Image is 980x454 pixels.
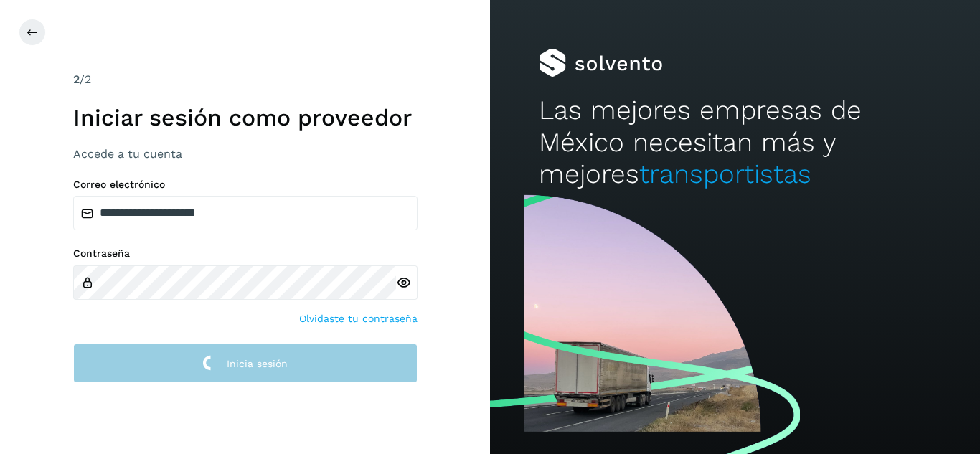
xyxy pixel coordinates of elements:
button: Inicia sesión [73,344,418,383]
div: /2 [73,71,418,88]
label: Correo electrónico [73,179,418,191]
span: Inicia sesión [227,359,288,369]
span: 2 [73,72,80,86]
a: Olvidaste tu contraseña [299,311,418,326]
label: Contraseña [73,247,418,260]
h2: Las mejores empresas de México necesitan más y mejores [539,95,930,190]
h1: Iniciar sesión como proveedor [73,104,418,131]
h3: Accede a tu cuenta [73,147,418,161]
span: transportistas [639,159,811,189]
